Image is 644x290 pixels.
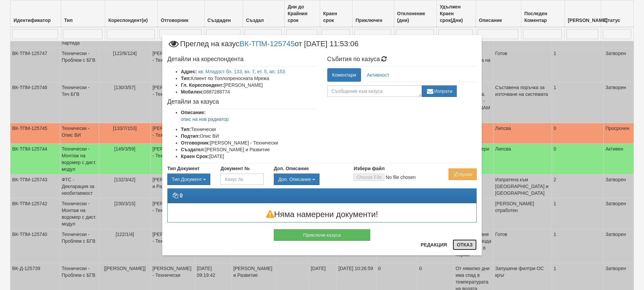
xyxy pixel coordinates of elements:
[362,68,394,82] a: Активност
[167,56,317,63] h4: Детайли на кореспондента
[181,75,317,82] li: Клиент по Топлопреносната Мрежа
[449,168,477,180] button: Архив
[172,177,202,182] span: Тип Документ
[181,140,210,146] b: Отговорник:
[453,239,477,250] button: Отказ
[181,116,317,123] p: опис на нов радиатор
[181,127,191,132] b: Тип:
[181,154,209,159] b: Краен Срок:
[167,40,358,53] span: Преглед на казус от [DATE] 11:53:06
[181,139,317,146] li: [PERSON_NAME] - Технически
[327,68,361,82] a: Коментари
[181,88,317,95] li: 0887288774
[167,99,317,105] h4: Детайли за казуса
[181,76,191,81] b: Тип:
[180,193,183,199] strong: 0
[181,146,317,153] li: [PERSON_NAME] и Развитие
[274,229,370,241] button: Приключи казуса
[181,147,205,152] b: Създател:
[167,165,200,172] label: Тип Документ
[327,56,477,63] h4: Събития по казуса
[422,85,457,97] button: Изпрати
[274,174,319,185] button: Доп. Описание
[167,174,210,185] div: Двоен клик, за изчистване на избраната стойност.
[181,82,224,88] b: Гл. Кореспондент:
[181,153,317,160] li: [DATE]
[198,69,285,74] a: кв. Младост бл. 133, вх. 7, ет. 5, ап. 153
[181,110,206,115] b: Описание:
[181,133,317,139] li: Опис ВИ
[181,82,317,88] li: [PERSON_NAME]
[354,165,385,172] label: Избери файл
[274,174,343,185] div: Двоен клик, за изчистване на избраната стойност.
[181,133,200,139] b: Подтип:
[239,39,294,48] a: ВК-ТПМ-125745
[181,89,204,95] b: Мобилен:
[274,165,309,172] label: Доп. Описание
[167,174,210,185] button: Тип Документ
[220,165,249,172] label: Документ №
[181,126,317,133] li: Технически
[416,239,451,250] button: Редакция
[220,174,263,185] input: Казус №
[181,69,197,74] b: Адрес:
[278,177,311,182] span: Доп. Описание
[168,210,476,219] h3: Няма намерени документи!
